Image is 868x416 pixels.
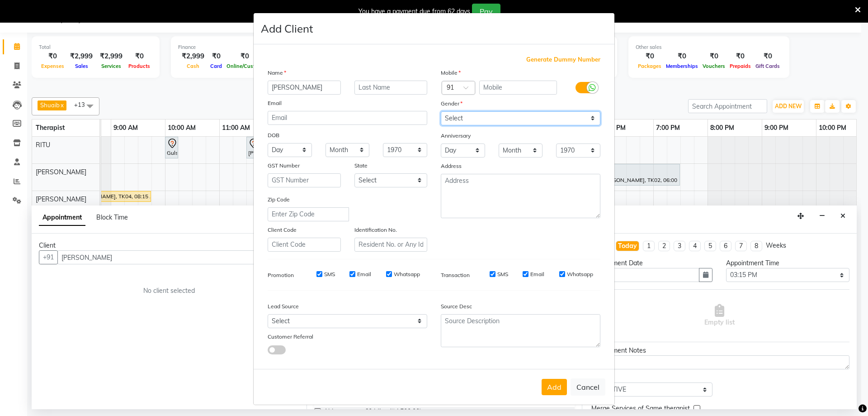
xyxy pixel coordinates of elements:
label: Name [268,69,286,77]
button: Cancel [571,378,605,396]
label: Client Code [268,226,297,234]
label: Transaction [441,271,470,279]
label: Lead Source [268,302,299,311]
label: Identification No. [354,226,397,234]
label: Mobile [441,69,461,77]
label: Email [530,270,544,278]
label: State [354,162,368,170]
label: Source Desc [441,302,472,311]
input: GST Number [268,173,341,187]
input: First Name [268,81,341,95]
button: Add [542,379,567,395]
input: Enter Zip Code [268,207,349,221]
label: Email [268,99,282,107]
h4: Add Client [261,20,313,37]
input: Mobile [479,81,557,95]
label: DOB [268,131,279,139]
input: Resident No. or Any Id [354,238,428,252]
label: Whatsapp [567,270,593,278]
label: Anniversary [441,132,471,140]
label: SMS [497,270,508,278]
label: SMS [324,270,335,278]
input: Client Code [268,238,341,252]
label: GST Number [268,162,300,170]
label: Customer Referral [268,333,313,341]
label: Gender [441,100,462,108]
label: Email [357,270,371,278]
label: Whatsapp [394,270,420,278]
label: Address [441,162,462,170]
input: Last Name [354,81,428,95]
input: Email [268,111,427,125]
span: Generate Dummy Number [526,55,600,64]
label: Promotion [268,271,294,279]
label: Zip Code [268,196,290,204]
